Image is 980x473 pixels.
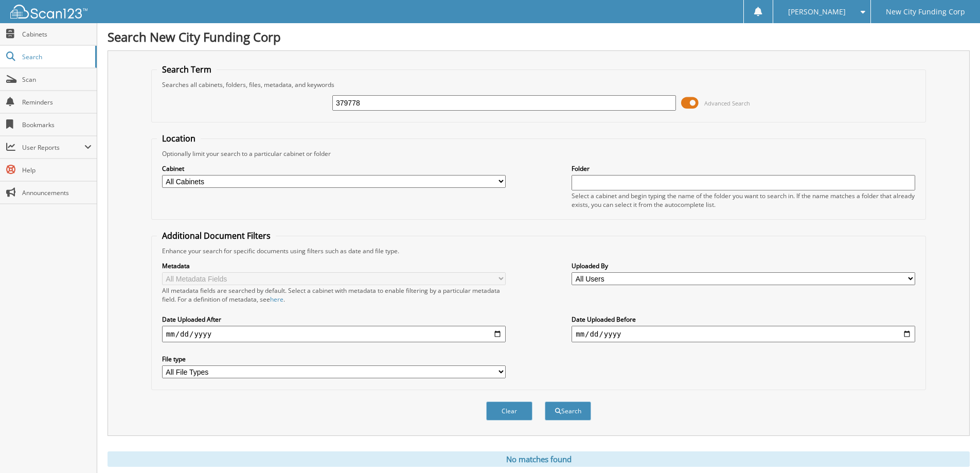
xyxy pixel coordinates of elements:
[157,247,920,255] div: Enhance your search for specific documents using filters such as date and file type.
[108,451,970,467] div: No matches found
[22,30,92,39] span: Cabinets
[270,295,283,304] a: here
[157,64,217,75] legend: Search Term
[22,166,92,174] span: Help
[162,286,506,304] div: All metadata fields are searched by default. Select a cabinet with metadata to enable filtering b...
[572,261,915,270] label: Uploaded By
[572,164,915,173] label: Folder
[157,149,920,158] div: Optionally limit your search to a particular cabinet or folder
[572,326,915,342] input: end
[572,191,915,209] div: Select a cabinet and begin typing the name of the folder you want to search in. If the name match...
[22,143,84,152] span: User Reports
[157,133,201,144] legend: Location
[162,326,506,342] input: start
[162,261,506,270] label: Metadata
[572,315,915,324] label: Date Uploaded Before
[22,98,92,107] span: Reminders
[157,230,276,241] legend: Additional Document Filters
[108,28,970,45] h1: Search New City Funding Corp
[10,5,87,19] img: scan123-logo-white.svg
[162,164,506,173] label: Cabinet
[545,401,591,421] button: Search
[22,75,92,84] span: Scan
[704,99,750,107] span: Advanced Search
[22,188,92,197] span: Announcements
[157,80,920,89] div: Searches all cabinets, folders, files, metadata, and keywords
[22,52,90,61] span: Search
[162,315,506,324] label: Date Uploaded After
[886,9,965,15] span: New City Funding Corp
[162,355,506,363] label: File type
[22,120,92,129] span: Bookmarks
[486,401,532,421] button: Clear
[788,9,846,15] span: [PERSON_NAME]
